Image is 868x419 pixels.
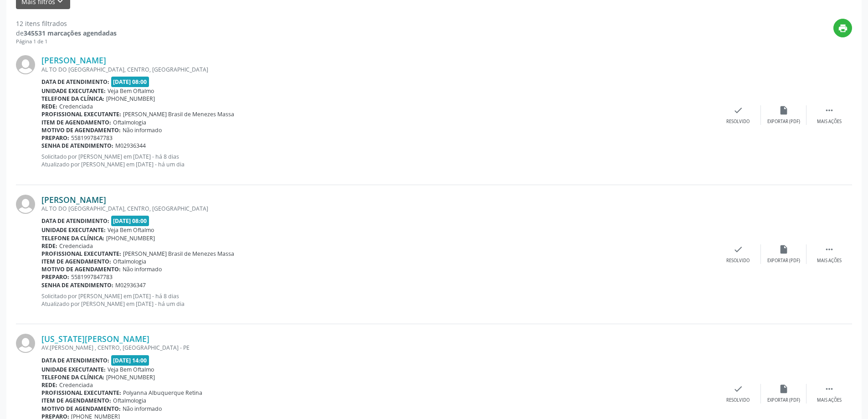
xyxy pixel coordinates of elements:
[41,265,121,273] b: Motivo de agendamento:
[41,195,106,205] a: [PERSON_NAME]
[726,119,750,125] div: Resolvido
[71,134,113,142] span: 5581997847783
[41,55,106,65] a: [PERSON_NAME]
[733,244,743,254] i: check
[817,258,842,264] div: Mais ações
[41,110,121,118] b: Profissional executante:
[824,384,834,394] i: 
[113,119,146,126] span: Oftalmologia
[41,134,69,142] b: Preparo:
[41,217,109,225] b: Data de atendimento:
[733,105,743,115] i: check
[41,389,121,397] b: Profissional executante:
[16,38,117,46] div: Página 1 de 1
[113,397,146,404] span: Oftalmologia
[41,242,57,250] b: Rede:
[779,244,789,254] i: insert_drive_file
[817,119,842,125] div: Mais ações
[41,397,111,404] b: Item de agendamento:
[41,205,715,212] div: AL TO DO [GEOGRAPHIC_DATA], CENTRO, [GEOGRAPHIC_DATA]
[41,153,715,168] p: Solicitado por [PERSON_NAME] em [DATE] - há 8 dias Atualizado por [PERSON_NAME] em [DATE] - há um...
[41,273,69,281] b: Preparo:
[123,405,162,413] span: Não informado
[726,397,750,403] div: Resolvido
[16,19,117,28] div: 12 itens filtrados
[41,258,111,265] b: Item de agendamento:
[767,119,800,125] div: Exportar (PDF)
[767,258,800,264] div: Exportar (PDF)
[108,226,154,234] span: Veja Bem Oftalmo
[817,397,842,403] div: Mais ações
[16,334,35,353] img: img
[824,244,834,254] i: 
[115,281,146,289] span: M02936347
[41,119,111,126] b: Item de agendamento:
[108,366,154,373] span: Veja Bem Oftalmo
[41,234,104,242] b: Telefone da clínica:
[41,405,121,413] b: Motivo de agendamento:
[111,77,149,87] span: [DATE] 08:00
[41,126,121,134] b: Motivo de agendamento:
[115,142,146,150] span: M02936344
[123,265,162,273] span: Não informado
[16,195,35,214] img: img
[41,250,121,258] b: Profissional executante:
[41,381,57,389] b: Rede:
[16,28,117,38] div: de
[726,258,750,264] div: Resolvido
[41,373,104,381] b: Telefone da clínica:
[59,381,93,389] span: Credenciada
[767,397,800,403] div: Exportar (PDF)
[71,273,113,281] span: 5581997847783
[41,87,106,95] b: Unidade executante:
[733,384,743,394] i: check
[108,87,154,95] span: Veja Bem Oftalmo
[123,389,202,397] span: Polyanna Albuquerque Retina
[24,29,117,37] strong: 345531 marcações agendadas
[113,258,146,265] span: Oftalmologia
[41,95,104,103] b: Telefone da clínica:
[41,66,715,73] div: AL TO DO [GEOGRAPHIC_DATA], CENTRO, [GEOGRAPHIC_DATA]
[106,373,155,381] span: [PHONE_NUMBER]
[41,281,113,289] b: Senha de atendimento:
[41,357,109,364] b: Data de atendimento:
[779,105,789,115] i: insert_drive_file
[123,126,162,134] span: Não informado
[41,226,106,234] b: Unidade executante:
[16,55,35,74] img: img
[833,19,852,37] button: print
[111,216,149,226] span: [DATE] 08:00
[111,355,149,366] span: [DATE] 14:00
[123,110,234,118] span: [PERSON_NAME] Brasil de Menezes Massa
[59,103,93,110] span: Credenciada
[41,366,106,373] b: Unidade executante:
[41,344,715,352] div: AV.[PERSON_NAME] , CENTRO, [GEOGRAPHIC_DATA] - PE
[41,103,57,110] b: Rede:
[41,292,715,308] p: Solicitado por [PERSON_NAME] em [DATE] - há 8 dias Atualizado por [PERSON_NAME] em [DATE] - há um...
[824,105,834,115] i: 
[123,250,234,258] span: [PERSON_NAME] Brasil de Menezes Massa
[106,234,155,242] span: [PHONE_NUMBER]
[106,95,155,103] span: [PHONE_NUMBER]
[838,23,848,33] i: print
[41,142,113,150] b: Senha de atendimento:
[779,384,789,394] i: insert_drive_file
[59,242,93,250] span: Credenciada
[41,334,149,344] a: [US_STATE][PERSON_NAME]
[41,78,109,86] b: Data de atendimento:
